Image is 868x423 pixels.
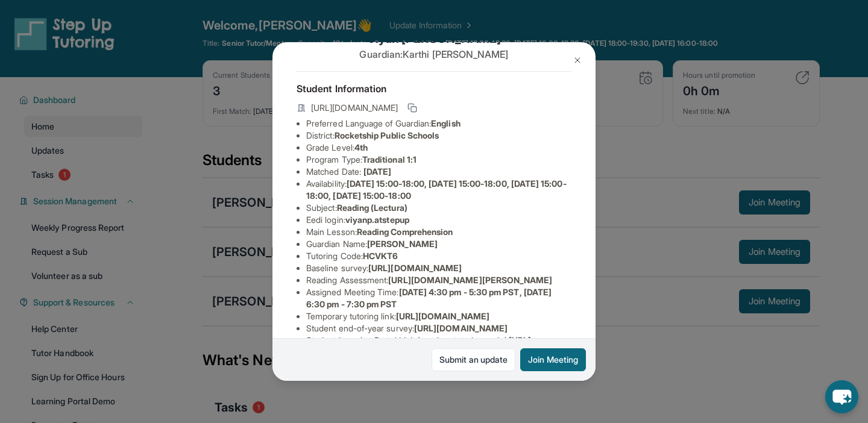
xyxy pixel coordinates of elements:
span: [URL][DOMAIN_NAME][PERSON_NAME] [388,275,552,285]
button: chat-button [825,380,858,413]
li: Assigned Meeting Time : [306,286,571,310]
li: Grade Level: [306,142,571,154]
img: Close Icon [573,55,582,65]
span: 4th [354,142,368,152]
li: Tutoring Code : [306,250,571,262]
li: Main Lesson : [306,226,571,238]
span: Reading (Lectura) [337,202,407,213]
span: [URL][DOMAIN_NAME] [368,263,462,273]
h4: Student Information [297,81,571,96]
span: [URL][DOMAIN_NAME] [311,102,398,114]
li: Subject : [306,202,571,214]
li: Student end-of-year survey : [306,322,571,334]
p: Guardian: Karthi [PERSON_NAME] [297,47,571,61]
span: HCVKT6 [363,251,398,261]
li: Guardian Name : [306,238,571,250]
li: Matched Date: [306,166,571,178]
span: English [431,118,461,128]
li: Student Learning Portal Link (requires tutoring code) : [306,334,571,359]
span: Reading Comprehension [357,227,453,237]
li: Availability: [306,178,571,202]
li: Temporary tutoring link : [306,310,571,322]
li: Baseline survey : [306,262,571,274]
span: [DATE] 15:00-18:00, [DATE] 15:00-18:00, [DATE] 15:00-18:00, [DATE] 15:00-18:00 [306,178,567,201]
span: [PERSON_NAME] [367,239,438,249]
span: [URL][DOMAIN_NAME] [396,311,489,321]
li: District: [306,130,571,142]
span: [DATE] [363,166,391,177]
span: Traditional 1:1 [362,154,417,164]
button: Copy link [405,101,420,115]
span: [DATE] 4:30 pm - 5:30 pm PST, [DATE] 6:30 pm - 7:30 pm PST [306,287,552,309]
li: Eedi login : [306,214,571,226]
a: Submit an update [432,348,515,371]
li: Reading Assessment : [306,274,571,286]
button: Join Meeting [520,348,586,371]
li: Preferred Language of Guardian: [306,117,571,130]
li: Program Type: [306,154,571,166]
span: [URL][DOMAIN_NAME] [414,323,508,333]
span: Rocketship Public Schools [335,130,439,140]
span: viyanp.atstepup [345,215,409,225]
